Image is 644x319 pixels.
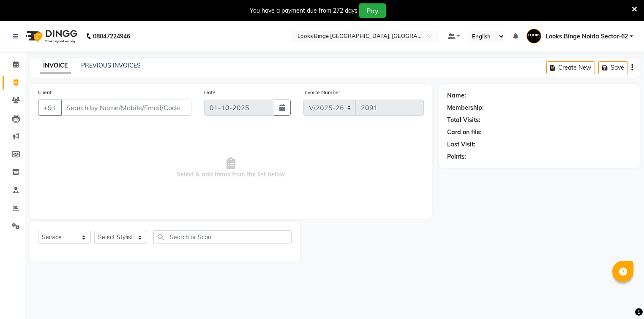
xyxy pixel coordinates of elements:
[598,61,628,74] button: Save
[447,91,466,100] div: Name:
[303,89,340,96] label: Invoice Number
[546,61,595,74] button: Create New
[153,230,292,243] input: Search or Scan
[204,89,216,96] label: Date
[359,3,386,18] button: Pay
[40,58,71,73] a: INVOICE
[447,128,482,137] div: Card on file:
[61,100,191,116] input: Search by Name/Mobile/Email/Code
[447,103,484,112] div: Membership:
[447,152,466,161] div: Points:
[447,116,480,124] div: Total Visits:
[38,89,52,96] label: Client
[250,6,357,15] div: You have a payment due from 272 days
[38,100,62,116] button: +91
[546,32,628,41] span: Looks Binge Noida Sector-62
[22,24,79,48] img: logo
[527,29,541,43] img: Looks Binge Noida Sector-62
[38,126,424,210] span: Select & add items from the list below
[447,140,475,149] div: Last Visit:
[609,285,636,311] iframe: chat widget
[93,24,130,48] b: 08047224946
[81,62,141,69] a: PREVIOUS INVOICES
